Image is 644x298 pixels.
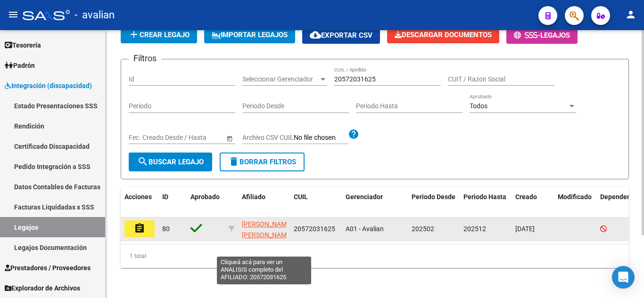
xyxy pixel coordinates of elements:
[162,225,170,233] span: 80
[612,266,635,289] div: Open Intercom Messenger
[5,283,80,293] span: Explorador de Archivos
[294,225,335,233] span: 20572031625
[395,31,492,39] span: Descargar Documentos
[121,26,197,43] button: Crear Legajo
[302,26,380,44] button: Exportar CSV
[129,52,161,65] h3: Filtros
[228,158,296,166] span: Borrar Filtros
[512,187,554,218] datatable-header-cell: Creado
[625,9,636,20] mat-icon: person
[137,158,204,166] span: Buscar Legajo
[463,193,506,201] span: Periodo Hasta
[460,187,512,218] datatable-header-cell: Periodo Hasta
[242,193,265,201] span: Afiliado
[515,193,537,201] span: Creado
[346,193,383,201] span: Gerenciador
[463,225,486,233] span: 202512
[290,187,342,218] datatable-header-cell: CUIL
[124,193,152,201] span: Acciones
[387,26,499,43] button: Descargar Documentos
[212,31,288,39] span: IMPORTAR LEGAJOS
[190,193,220,201] span: Aprobado
[554,187,596,218] datatable-header-cell: Modificado
[121,244,629,268] div: 1 total
[158,187,187,218] datatable-header-cell: ID
[310,29,321,40] mat-icon: cloud_download
[412,225,434,233] span: 202502
[5,81,92,91] span: Integración (discapacidad)
[121,187,158,218] datatable-header-cell: Acciones
[187,187,224,218] datatable-header-cell: Aprobado
[242,220,292,239] span: [PERSON_NAME] [PERSON_NAME]
[74,5,115,25] span: - avalian
[220,153,305,171] button: Borrar Filtros
[558,193,592,201] span: Modificado
[242,75,319,83] span: Seleccionar Gerenciador
[348,129,359,140] mat-icon: help
[346,225,384,233] span: A01 - Avalian
[228,156,239,167] mat-icon: delete
[294,134,348,142] input: Archivo CSV CUIL
[238,187,290,218] datatable-header-cell: Afiliado
[129,153,212,171] button: Buscar Legajo
[342,187,408,218] datatable-header-cell: Gerenciador
[310,31,372,40] span: Exportar CSV
[137,156,149,167] mat-icon: search
[5,263,91,273] span: Prestadores / Proveedores
[5,60,35,71] span: Padrón
[294,193,308,201] span: CUIL
[128,31,190,39] span: Crear Legajo
[506,26,578,44] button: -Legajos
[412,193,455,201] span: Periodo Desde
[514,31,540,40] span: -
[224,133,234,143] button: Open calendar
[408,187,460,218] datatable-header-cell: Periodo Desde
[129,134,163,142] input: Fecha inicio
[134,223,145,234] mat-icon: assignment
[515,225,535,233] span: [DATE]
[8,9,19,20] mat-icon: menu
[540,31,570,40] span: Legajos
[204,26,295,43] button: IMPORTAR LEGAJOS
[128,29,140,40] mat-icon: add
[171,134,217,142] input: Fecha fin
[600,193,640,201] span: Dependencia
[5,40,41,50] span: Tesorería
[470,102,487,110] span: Todos
[242,134,294,141] span: Archivo CSV CUIL
[162,193,168,201] span: ID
